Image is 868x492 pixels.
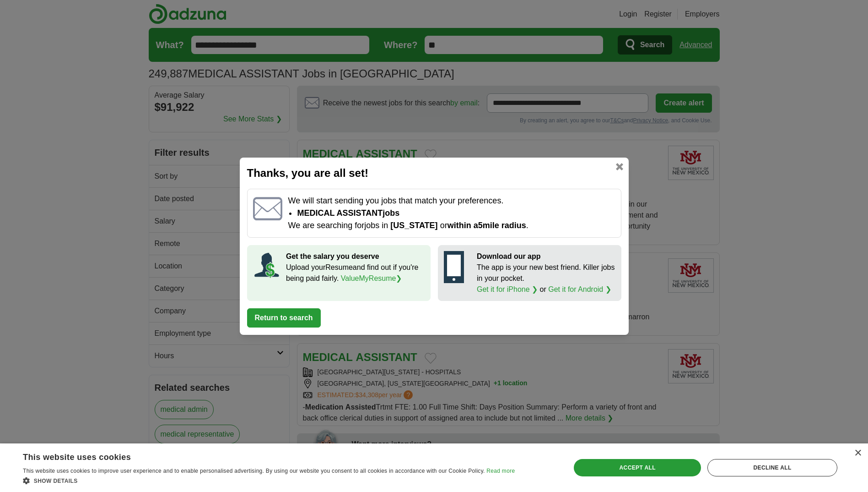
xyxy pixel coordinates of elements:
p: We are searching for jobs in or . [288,219,615,232]
div: Decline all [707,459,837,476]
button: Return to search [247,308,321,328]
p: We will start sending you jobs that match your preferences. [288,195,615,207]
span: Show details [34,478,78,484]
div: Close [854,450,861,457]
h2: Thanks, you are all set! [247,165,621,181]
a: Read more, opens a new window [486,468,515,474]
a: ValueMyResume❯ [341,274,402,282]
p: Upload your Resume and find out if you're being paid fairly. [286,262,425,284]
span: [US_STATE] [390,221,437,230]
li: MEDICAL ASSISTANT jobs [297,207,615,219]
a: Get it for Android ❯ [548,285,611,293]
span: within a 5 mile radius [447,221,526,230]
p: Get the salary you deserve [286,251,425,262]
p: Download our app [477,251,615,262]
div: Show details [23,476,515,485]
div: This website uses cookies [23,449,492,463]
p: The app is your new best friend. Killer jobs in your pocket. or [477,262,615,295]
span: This website uses cookies to improve user experience and to enable personalised advertising. By u... [23,468,485,474]
a: Get it for iPhone ❯ [477,285,538,293]
div: Accept all [574,459,701,476]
